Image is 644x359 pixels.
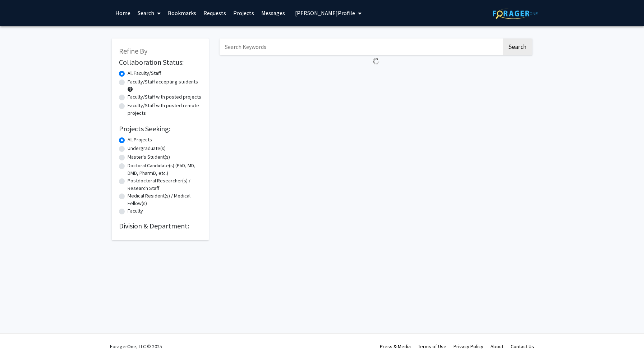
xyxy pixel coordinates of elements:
label: Undergraduate(s) [128,145,166,152]
label: Faculty [128,207,143,215]
a: Terms of Use [418,343,446,350]
label: Medical Resident(s) / Medical Fellow(s) [128,192,202,207]
a: Contact Us [511,343,534,350]
a: Search [134,0,164,26]
label: Faculty/Staff with posted projects [128,93,201,101]
img: ForagerOne Logo [493,8,538,19]
label: Master's Student(s) [128,153,170,161]
a: Projects [230,0,258,26]
label: Faculty/Staff with posted remote projects [128,102,202,117]
label: Postdoctoral Researcher(s) / Research Staff [128,177,202,192]
a: Home [112,0,134,26]
a: Press & Media [380,343,411,350]
label: All Faculty/Staff [128,69,161,77]
label: Doctoral Candidate(s) (PhD, MD, DMD, PharmD, etc.) [128,162,202,177]
a: Messages [258,0,289,26]
a: Privacy Policy [454,343,483,350]
label: All Projects [128,136,152,144]
nav: Page navigation [220,68,532,84]
span: Refine By [119,46,147,55]
h2: Division & Department: [119,222,202,230]
a: About [491,343,503,350]
img: Loading [370,55,382,68]
button: Search [503,38,532,55]
input: Search Keywords [220,38,502,55]
h2: Projects Seeking: [119,124,202,133]
h2: Collaboration Status: [119,58,202,67]
a: Bookmarks [164,0,200,26]
span: [PERSON_NAME] Profile [295,9,355,17]
label: Faculty/Staff accepting students [128,78,198,86]
div: ForagerOne, LLC © 2025 [110,334,162,359]
a: Requests [200,0,230,26]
